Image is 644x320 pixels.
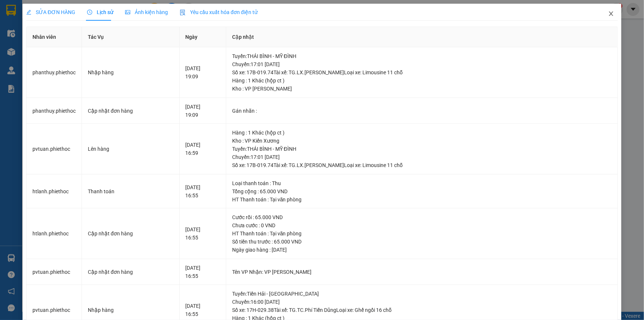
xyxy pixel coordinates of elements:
[82,27,179,47] th: Tác Vụ
[27,124,82,174] td: pvtuan.phiethoc
[232,221,612,229] div: Chưa cước : 0 VND
[88,187,173,195] div: Thanh toán
[88,68,173,76] div: Nhập hàng
[232,52,612,76] div: Tuyến : THÁI BÌNH - MỸ ĐÌNH Chuyến: 17:01 [DATE] Số xe: 17B-019.74 Tài xế: TG.LX.[PERSON_NAME] Lo...
[186,225,220,242] div: [DATE] 16:55
[232,137,612,145] div: Kho : VP Kiến Xương
[87,10,92,15] span: clock-circle
[186,302,220,318] div: [DATE] 16:55
[232,129,612,137] div: Hàng : 1 Khác (hộp ct )
[232,76,612,85] div: Hàng : 1 Khác (hộp ct )
[88,229,173,238] div: Cập nhật đơn hàng
[186,264,220,280] div: [DATE] 16:55
[88,268,173,276] div: Cập nhật đơn hàng
[88,145,173,153] div: Lên hàng
[125,10,130,15] span: picture
[232,195,612,204] div: HT Thanh toán : Tại văn phòng
[186,183,220,200] div: [DATE] 16:55
[232,85,612,93] div: Kho : VP [PERSON_NAME]
[180,10,186,16] img: icon
[232,179,612,187] div: Loại thanh toán : Thu
[232,229,612,238] div: HT Thanh toán : Tại văn phòng
[27,208,82,259] td: htlanh.phiethoc
[186,64,220,81] div: [DATE] 19:09
[232,187,612,195] div: Tổng cộng : 65.000 VND
[88,306,173,314] div: Nhập hàng
[226,27,618,47] th: Cập nhật
[232,107,612,115] div: Gán nhãn :
[232,238,612,246] div: Số tiền thu trước : 65.000 VND
[608,11,614,17] span: close
[601,4,621,24] button: Close
[232,213,612,221] div: Cước rồi : 65.000 VND
[186,103,220,119] div: [DATE] 19:09
[232,268,612,276] div: Tên VP Nhận: VP [PERSON_NAME]
[232,290,612,314] div: Tuyến : Tiền Hải - [GEOGRAPHIC_DATA] Chuyến: 16:00 [DATE] Số xe: 17H-029.38 Tài xế: TG.TC.Phí Tiế...
[232,145,612,169] div: Tuyến : THÁI BÌNH - MỸ ĐÌNH Chuyến: 17:01 [DATE] Số xe: 17B-019.74 Tài xế: TG.LX.[PERSON_NAME] Lo...
[232,246,612,254] div: Ngày giao hàng : [DATE]
[27,27,82,47] th: Nhân viên
[186,141,220,157] div: [DATE] 16:59
[180,9,258,15] span: Yêu cầu xuất hóa đơn điện tử
[88,107,173,115] div: Cập nhật đơn hàng
[27,47,82,98] td: phanthuy.phiethoc
[26,9,75,15] span: SỬA ĐƠN HÀNG
[87,9,113,15] span: Lịch sử
[26,10,31,15] span: edit
[27,174,82,209] td: htlanh.phiethoc
[125,9,168,15] span: Ảnh kiện hàng
[27,259,82,285] td: pvtuan.phiethoc
[27,98,82,124] td: phanthuy.phiethoc
[180,27,226,47] th: Ngày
